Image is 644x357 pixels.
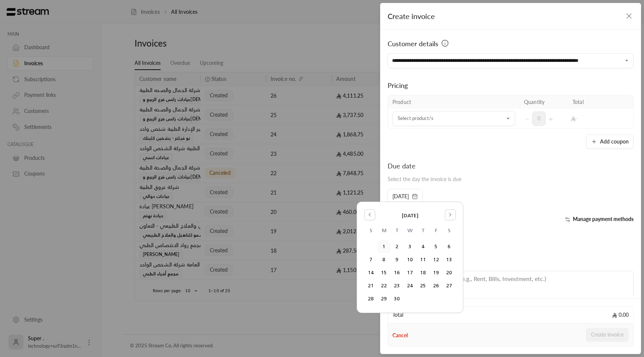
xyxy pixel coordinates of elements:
[443,253,455,266] button: Saturday, September 13th, 2025
[417,266,429,279] button: Thursday, September 18th, 2025
[430,279,442,292] button: Friday, September 26th, 2025
[378,293,390,305] button: Monday, September 29th, 2025
[430,227,443,240] th: Friday
[417,253,429,266] button: Thursday, September 11th, 2025
[378,227,391,240] th: Monday
[364,227,378,240] th: Sunday
[402,212,419,219] span: [DATE]
[612,311,629,319] span: 0.00
[417,227,430,240] th: Thursday
[378,266,390,279] button: Monday, September 15th, 2025
[391,227,404,240] th: Tuesday
[443,266,455,279] button: Saturday, September 20th, 2025
[392,193,409,200] span: [DATE]
[388,38,438,49] span: Customer details
[417,240,429,253] button: Thursday, September 4th, 2025
[365,253,377,266] button: Sunday, September 7th, 2025
[388,12,435,20] span: Create invoice
[532,111,546,126] span: 0
[430,240,442,253] button: Friday, September 5th, 2025
[392,332,408,339] button: Cancel
[622,56,631,65] button: Open
[391,253,403,266] button: Tuesday, September 9th, 2025
[364,209,375,220] button: Go to the Previous Month
[378,279,390,292] button: Monday, September 22nd, 2025
[378,253,390,266] button: Monday, September 8th, 2025
[568,109,616,128] td: -
[388,95,520,109] th: Product
[586,135,634,149] button: Add coupon
[430,266,442,279] button: Friday, September 19th, 2025
[504,114,513,123] button: Open
[404,240,416,253] button: Wednesday, September 3rd, 2025
[573,216,634,222] span: Manage payment methods
[568,95,616,109] th: Total
[391,279,403,292] button: Tuesday, September 23rd, 2025
[388,161,461,171] div: Due date
[364,227,456,305] table: September 2025
[365,266,377,279] button: Sunday, September 14th, 2025
[404,279,416,292] button: Wednesday, September 24th, 2025
[388,95,634,129] table: Selected Products
[404,227,417,240] th: Wednesday
[391,240,403,253] button: Tuesday, September 2nd, 2025
[404,266,416,279] button: Wednesday, September 17th, 2025
[417,279,429,292] button: Thursday, September 25th, 2025
[391,293,403,305] button: Tuesday, September 30th, 2025
[365,279,377,292] button: Sunday, September 21st, 2025
[443,279,455,292] button: Saturday, September 27th, 2025
[430,253,442,266] button: Friday, September 12th, 2025
[443,240,455,253] button: Saturday, September 6th, 2025
[520,95,568,109] th: Quantity
[365,293,377,305] button: Sunday, September 28th, 2025
[443,227,456,240] th: Saturday
[378,240,390,253] button: Monday, September 1st, 2025
[392,311,403,319] span: Total
[388,176,461,182] span: Select the day the invoice is due
[391,266,403,279] button: Tuesday, September 16th, 2025
[404,253,416,266] button: Wednesday, September 10th, 2025
[445,209,456,220] button: Go to the Next Month
[388,80,634,91] div: Pricing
